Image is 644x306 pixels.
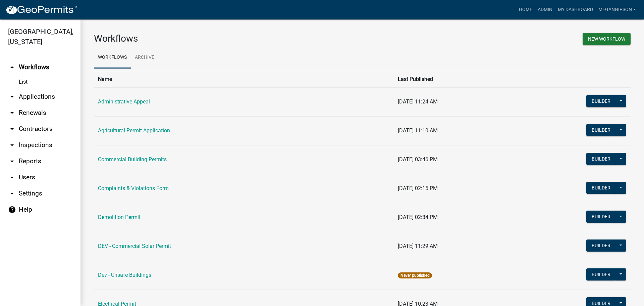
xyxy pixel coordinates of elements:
span: [DATE] 11:29 AM [398,243,438,249]
a: Dev - Unsafe Buildings [98,272,151,278]
button: Builder [586,239,616,252]
i: arrow_drop_down [8,109,16,117]
a: Workflows [94,47,131,69]
i: arrow_drop_down [8,173,16,181]
i: help [8,206,16,214]
i: arrow_drop_down [8,93,16,101]
a: megangipson [596,3,639,16]
a: DEV - Commercial Solar Permit [98,243,171,249]
i: arrow_drop_down [8,157,16,165]
button: Builder [586,211,616,223]
button: Builder [586,268,616,280]
i: arrow_drop_up [8,63,16,71]
a: Complaints & Violations Form [98,185,169,191]
h3: Workflows [94,33,357,44]
i: arrow_drop_down [8,189,16,198]
a: Agricultural Permit Application [98,127,170,134]
button: Builder [586,95,616,107]
a: My Dashboard [555,3,596,16]
span: [DATE] 02:34 PM [398,214,438,220]
button: Builder [586,153,616,165]
a: Administrative Appeal [98,98,150,105]
span: [DATE] 03:46 PM [398,156,438,163]
a: Home [516,3,535,16]
i: arrow_drop_down [8,141,16,149]
button: Builder [586,124,616,136]
th: Name [94,71,394,87]
button: Builder [586,182,616,194]
span: [DATE] 02:15 PM [398,185,438,191]
th: Last Published [394,71,511,87]
a: Archive [131,47,158,69]
button: New Workflow [583,33,631,45]
span: Never published [398,272,432,278]
span: [DATE] 11:10 AM [398,127,438,134]
a: Commercial Building Permits [98,156,167,163]
a: Demolition Permit [98,214,141,220]
span: [DATE] 11:24 AM [398,98,438,105]
a: Admin [535,3,555,16]
i: arrow_drop_down [8,125,16,133]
